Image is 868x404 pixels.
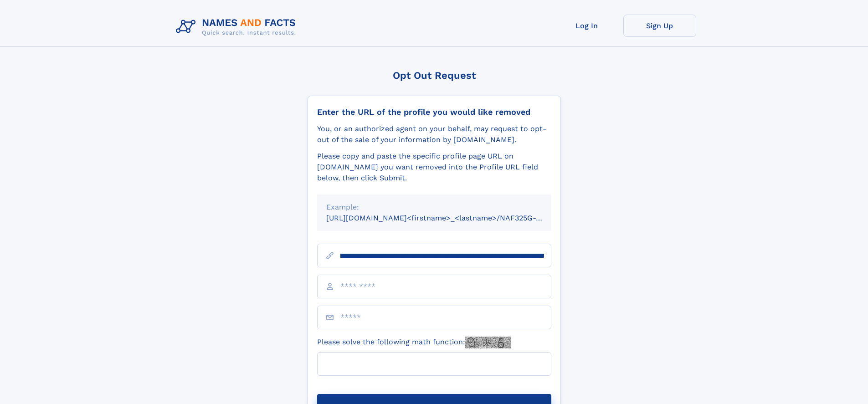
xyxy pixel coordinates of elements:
[623,15,696,37] a: Sign Up
[317,123,551,145] div: You, or an authorized agent on your behalf, may request to opt-out of the sale of your informatio...
[317,151,551,184] div: Please copy and paste the specific profile page URL on [DOMAIN_NAME] you want removed into the Pr...
[172,15,303,39] img: Logo Names and Facts
[326,214,569,222] small: [URL][DOMAIN_NAME]<firstname>_<lastname>/NAF325G-xxxxxxxx
[550,15,623,37] a: Log In
[308,70,561,81] div: Opt Out Request
[317,107,551,117] div: Enter the URL of the profile you would like removed
[317,337,511,348] label: Please solve the following math function:
[326,202,542,213] div: Example:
